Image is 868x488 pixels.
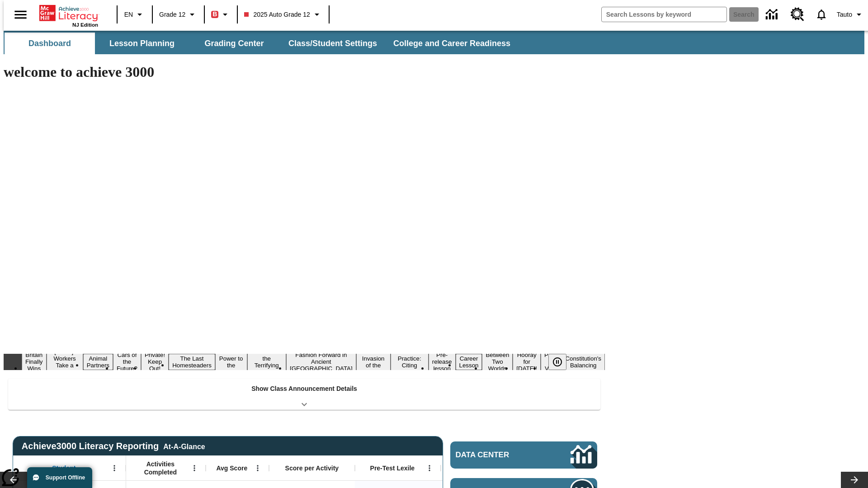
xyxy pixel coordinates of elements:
[285,464,339,472] span: Score per Activity
[216,464,247,472] span: Avg Score
[450,441,597,469] a: Data Center
[251,384,357,394] p: Show Class Announcement Details
[456,354,482,370] button: Slide 13 Career Lesson
[27,467,92,488] button: Support Offline
[120,6,149,23] button: Language: EN, Select a language
[188,461,201,475] button: Open Menu
[429,350,456,373] button: Slide 12 Pre-release lesson
[141,350,169,373] button: Slide 5 Private! Keep Out!
[163,441,205,451] div: At-A-Glance
[241,6,325,23] button: Class: 2025 Auto Grade 12, Select your class
[4,31,864,54] div: SubNavbar
[810,3,833,26] a: Notifications
[541,350,561,373] button: Slide 16 Point of View
[370,464,415,472] span: Pre-Test Lexile
[131,460,190,476] span: Activities Completed
[8,379,600,410] div: Show Class Announcement Details
[356,347,391,377] button: Slide 10 The Invasion of the Free CD
[837,10,852,19] span: Tauto
[215,347,247,377] button: Slide 7 Solar Power to the People
[7,1,34,28] button: Open side menu
[4,64,605,80] h1: welcome to achieve 3000
[189,33,279,54] button: Grading Center
[124,10,133,19] span: EN
[251,461,264,475] button: Open Menu
[548,354,576,370] div: Pause
[602,7,726,22] input: search field
[22,350,47,373] button: Slide 1 Britain Finally Wins
[244,10,310,19] span: 2025 Auto Grade 12
[833,6,868,23] button: Profile/Settings
[108,461,121,475] button: Open Menu
[4,33,519,54] div: SubNavbar
[841,472,868,488] button: Lesson carousel, Next
[785,2,810,27] a: Resource Center, Will open in new tab
[83,354,113,370] button: Slide 3 Animal Partners
[156,6,201,23] button: Grade: Grade 12, Select a grade
[281,33,384,54] button: Class/Student Settings
[386,33,518,54] button: College and Career Readiness
[22,441,205,451] span: Achieve3000 Literacy Reporting
[513,350,541,373] button: Slide 15 Hooray for Constitution Day!
[159,10,185,19] span: Grade 12
[548,354,566,370] button: Pause
[52,464,75,472] span: Student
[482,350,513,373] button: Slide 14 Between Two Worlds
[97,33,187,54] button: Lesson Planning
[46,474,85,481] span: Support Offline
[208,6,234,23] button: Boost Class color is red. Change class color
[5,33,95,54] button: Dashboard
[39,4,98,22] a: Home
[561,347,605,377] button: Slide 17 The Constitution's Balancing Act
[456,450,540,460] span: Data Center
[760,2,785,27] a: Data Center
[72,22,98,28] span: NJ Edition
[39,3,98,28] div: Home
[286,350,356,373] button: Slide 9 Fashion Forward in Ancient Rome
[212,9,217,20] span: B
[247,347,286,377] button: Slide 8 Attack of the Terrifying Tomatoes
[113,350,141,373] button: Slide 4 Cars of the Future?
[169,354,215,370] button: Slide 6 The Last Homesteaders
[391,347,429,377] button: Slide 11 Mixed Practice: Citing Evidence
[47,347,83,377] button: Slide 2 Labor Day: Workers Take a Stand
[423,461,436,475] button: Open Menu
